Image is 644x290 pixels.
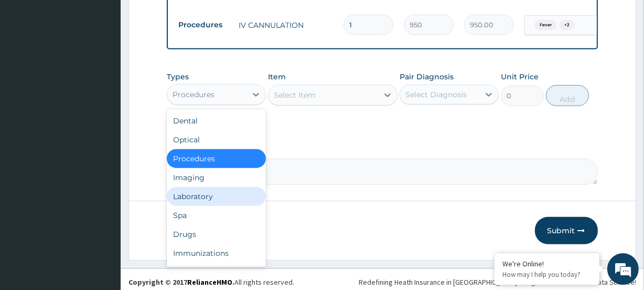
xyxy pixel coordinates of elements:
[501,71,539,82] label: Unit Price
[61,81,145,188] span: We're online!
[535,217,598,244] button: Submit
[559,20,575,30] span: + 2
[274,90,316,100] div: Select Item
[167,72,189,81] label: Types
[19,53,42,79] img: d_794563401_company_1708531726252_794563401
[187,277,232,287] a: RelianceHMO
[167,149,266,168] div: Procedures
[172,5,197,30] div: Minimize live chat window
[167,111,266,130] div: Dental
[128,277,234,287] strong: Copyright © 2017 .
[546,85,589,106] button: Add
[502,259,592,268] div: We're Online!
[55,59,176,72] div: Chat with us now
[5,185,200,222] textarea: Type your message and hit 'Enter'
[534,20,557,30] span: Fever
[268,71,286,82] label: Item
[167,168,266,187] div: Imaging
[400,71,454,82] label: Pair Diagnosis
[502,270,592,279] p: How may I help you today?
[173,15,233,35] td: Procedures
[167,130,266,149] div: Optical
[167,263,266,282] div: Others
[167,187,266,206] div: Laboratory
[167,206,266,225] div: Spa
[167,225,266,244] div: Drugs
[233,15,338,36] td: IV CANNULATION
[167,144,597,153] label: Comment
[167,244,266,263] div: Immunizations
[359,277,636,287] div: Redefining Heath Insurance in [GEOGRAPHIC_DATA] using Telemedicine and Data Science!
[173,89,214,100] div: Procedures
[405,89,467,100] div: Select Diagnosis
